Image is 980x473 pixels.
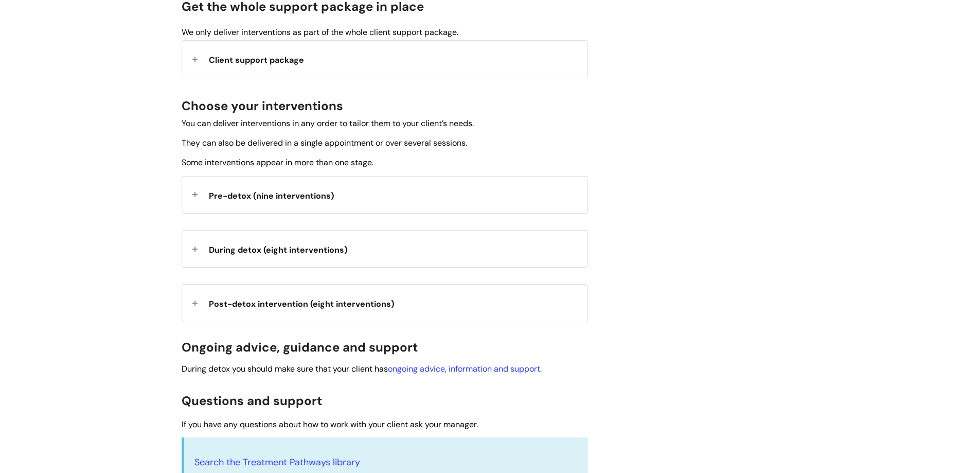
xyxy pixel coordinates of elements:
[182,339,418,355] span: Ongoing advice, guidance and support
[209,190,334,201] span: Pre-detox (nine interventions)
[182,27,458,38] span: We only deliver interventions as part of the whole client support package.
[182,419,478,430] span: If you have any questions about how to work with your client ask your manager.
[194,456,360,468] a: Search the Treatment Pathways library
[182,157,373,168] span: Some interventions appear in more than one stage.
[209,55,304,65] span: Client support package
[388,363,540,374] a: ongoing advice, information and support
[209,299,394,309] span: Post-detox intervention (eight interventions)
[182,137,467,148] span: They can also be delivered in a single appointment or over several sessions.
[209,244,347,255] span: During detox (eight interventions)
[182,118,474,129] span: You can deliver interventions in any order to tailor them to your client’s needs.
[182,393,322,409] span: Questions and support
[182,98,343,114] span: Choose your interventions
[182,363,542,374] span: During detox you should make sure that your client has .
